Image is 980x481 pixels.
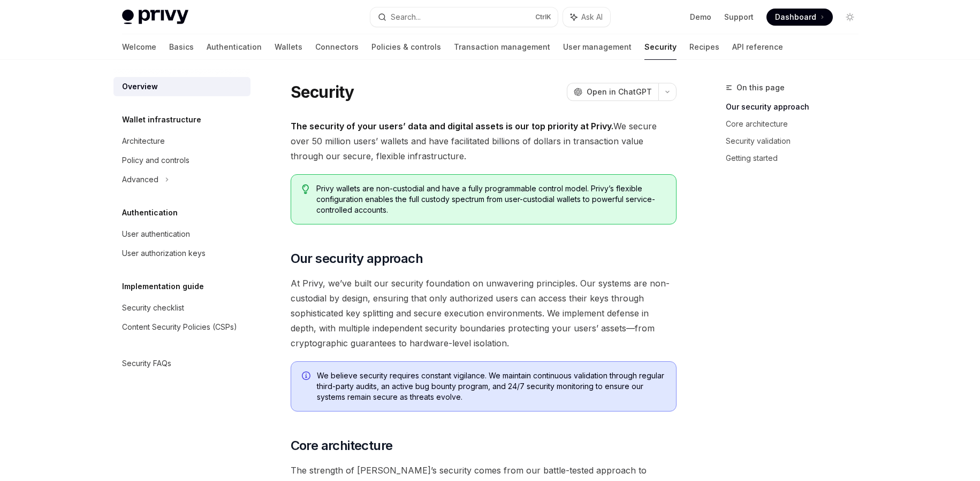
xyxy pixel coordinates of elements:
div: Content Security Policies (CSPs) [122,321,237,333]
button: Toggle dark mode [841,9,859,26]
span: We believe security requires constant vigilance. We maintain continuous validation through regula... [317,370,665,402]
span: Privy wallets are non-custodial and have a fully programmable control model. Privy’s flexible con... [316,183,665,215]
h5: Implementation guide [122,280,204,293]
a: Security checklist [113,298,250,317]
span: On this page [736,81,785,94]
span: Ask AI [581,12,603,22]
a: Support [724,12,754,22]
a: User authorization keys [113,244,250,263]
a: Basics [169,34,194,60]
button: Open in ChatGPT [567,83,658,101]
button: Search...CtrlK [370,7,558,27]
svg: Tip [302,184,309,194]
h1: Security [291,82,354,102]
a: User authentication [113,224,250,244]
a: Connectors [315,34,359,60]
div: Security FAQs [122,357,171,370]
strong: The security of your users’ data and digital assets is our top priority at Privy. [291,121,613,131]
div: Overview [122,80,158,93]
a: Architecture [113,131,250,151]
span: Ctrl K [535,13,551,21]
a: Getting started [726,150,867,167]
a: Wallets [275,34,302,60]
span: Our security approach [291,250,423,267]
h5: Wallet infrastructure [122,113,201,126]
a: Authentication [207,34,262,60]
a: Demo [690,12,711,22]
button: Ask AI [563,7,610,27]
div: User authorization keys [122,247,206,260]
h5: Authentication [122,206,178,219]
a: Our security approach [726,98,867,115]
div: Policy and controls [122,154,189,167]
span: Dashboard [775,12,816,22]
a: Transaction management [454,34,550,60]
div: Search... [391,11,421,24]
a: User management [563,34,632,60]
a: Core architecture [726,115,867,133]
a: API reference [732,34,783,60]
span: Open in ChatGPT [587,87,652,97]
div: Security checklist [122,301,184,314]
img: light logo [122,10,188,25]
a: Recipes [689,34,719,60]
span: Core architecture [291,437,393,454]
a: Content Security Policies (CSPs) [113,317,250,337]
a: Policies & controls [371,34,441,60]
a: Policy and controls [113,151,250,170]
div: Architecture [122,135,165,148]
span: We secure over 50 million users’ wallets and have facilitated billions of dollars in transaction ... [291,119,677,164]
svg: Info [302,371,313,382]
a: Security [644,34,677,60]
div: User authentication [122,228,190,241]
a: Security FAQs [113,354,250,373]
span: At Privy, we’ve built our security foundation on unwavering principles. Our systems are non-custo... [291,276,677,351]
a: Welcome [122,34,156,60]
div: Advanced [122,173,158,186]
a: Dashboard [766,9,833,26]
a: Security validation [726,133,867,150]
a: Overview [113,77,250,96]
